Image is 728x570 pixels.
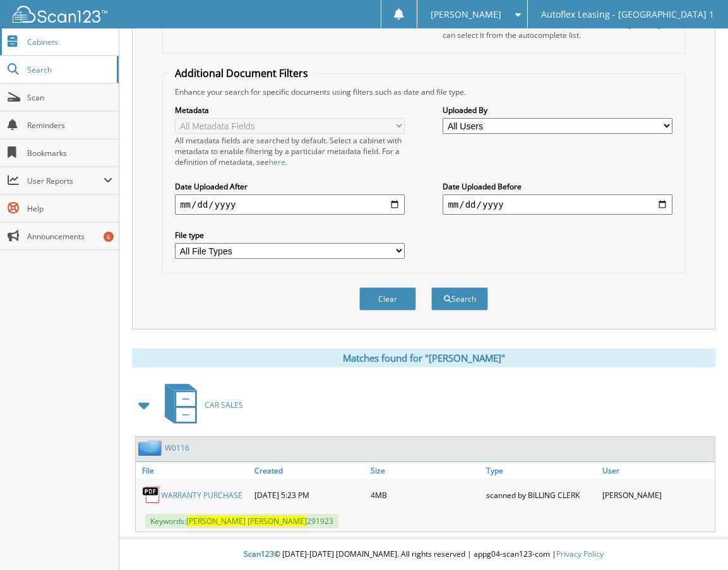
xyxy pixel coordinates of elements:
label: File type [175,230,404,240]
span: CAR SALES [205,400,243,410]
a: WARRANTY PURCHASE [161,490,242,501]
input: end [443,194,672,215]
span: Help [27,203,112,214]
div: Matches found for "[PERSON_NAME]" [132,348,715,367]
a: File [136,462,251,479]
a: CAR SALES [157,380,243,430]
label: Metadata [175,105,404,116]
span: Bookmarks [27,148,112,158]
div: [PERSON_NAME] [599,482,715,508]
a: Size [367,462,483,479]
a: Created [251,462,367,479]
legend: Additional Document Filters [169,66,314,80]
span: [PERSON_NAME] [431,11,501,18]
div: 6 [104,232,114,242]
a: here [269,157,285,167]
span: Reminders [27,120,112,131]
div: 4MB [367,482,483,508]
span: Search [27,64,110,75]
div: [DATE] 5:23 PM [251,482,367,508]
button: Search [431,287,488,311]
span: Scan [27,92,112,103]
span: Scan123 [244,549,274,559]
a: User [599,462,715,479]
label: Date Uploaded After [175,181,404,192]
div: Enhance your search for specific documents using filters such as date and file type. [169,86,679,97]
input: start [175,194,404,215]
img: PDF.png [142,485,161,504]
span: [PERSON_NAME] [248,516,307,526]
span: Cabinets [27,37,112,47]
div: scanned by BILLING CLERK [483,482,599,508]
a: W0116 [165,442,189,453]
div: All metadata fields are searched by default. Select a cabinet with metadata to enable filtering b... [175,135,404,167]
a: Type [483,462,599,479]
span: Autoflex Leasing - [GEOGRAPHIC_DATA] 1 [541,11,714,18]
button: Clear [359,287,416,311]
a: Privacy Policy [556,549,604,559]
div: © [DATE]-[DATE] [DOMAIN_NAME]. All rights reserved | appg04-scan123-com | [119,539,728,570]
span: [PERSON_NAME] [186,516,246,526]
img: folder2.png [138,440,165,456]
label: Uploaded By [443,105,672,116]
img: scan123-logo-white.svg [13,6,107,23]
span: Keywords: 291923 [145,514,338,528]
span: User Reports [27,175,104,186]
label: Date Uploaded Before [443,181,672,192]
iframe: Chat Widget [665,509,728,570]
span: Announcements [27,231,112,242]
